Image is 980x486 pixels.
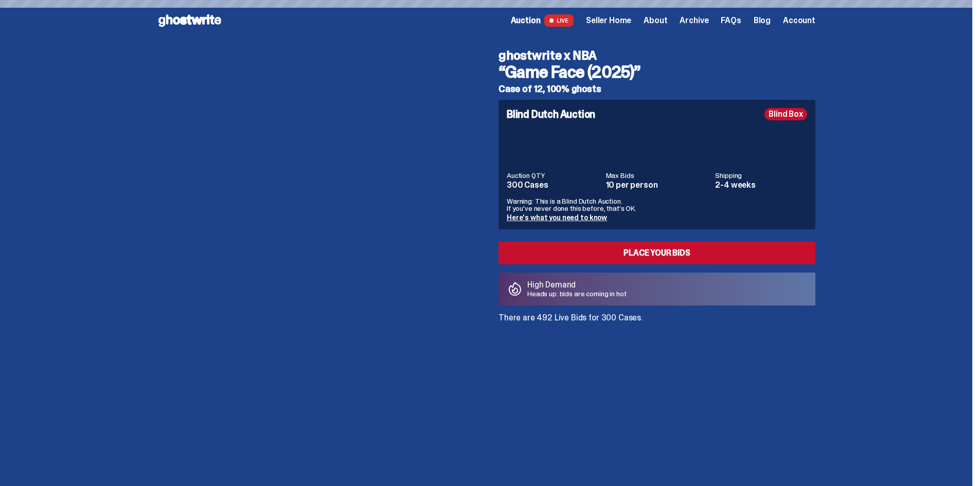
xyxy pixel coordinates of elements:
[544,14,574,27] span: LIVE
[715,181,807,189] dd: 2-4 weeks
[498,49,815,62] h4: ghostwrite x NBA
[680,16,708,25] a: Archive
[507,109,595,119] h4: Blind Dutch Auction
[721,16,741,25] a: FAQs
[754,16,771,25] a: Blog
[507,197,807,212] p: Warning: This is a Blind Dutch Auction. If you’ve never done this before, that’s OK.
[715,172,807,179] dt: Shipping
[764,108,807,120] div: Blind Box
[498,242,815,264] a: Place your Bids
[498,64,815,80] h3: “Game Face (2025)”
[527,281,627,289] p: High Demand
[507,213,607,222] a: Here's what you need to know
[511,16,541,25] span: Auction
[783,16,815,25] a: Account
[498,84,815,94] h5: Case of 12, 100% ghosts
[527,290,627,297] p: Heads up: bids are coming in hot
[606,181,709,189] dd: 10 per person
[606,172,709,179] dt: Max Bids
[511,14,574,27] a: Auction LIVE
[498,314,815,322] p: There are 492 Live Bids for 300 Cases.
[507,181,600,189] dd: 300 Cases
[644,16,667,25] a: About
[586,16,631,25] a: Seller Home
[507,172,600,179] dt: Auction QTY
